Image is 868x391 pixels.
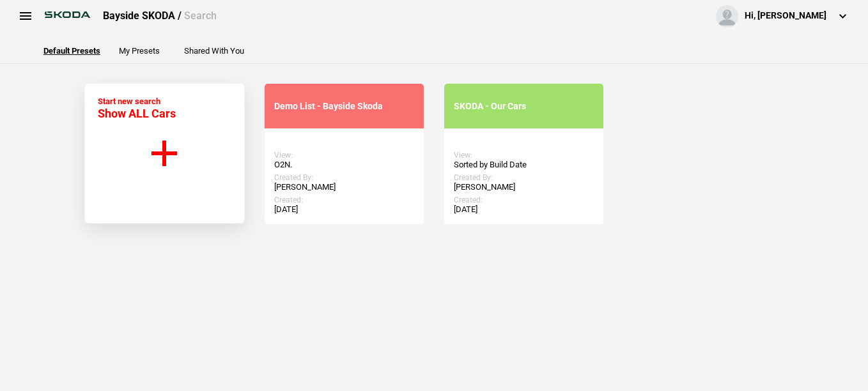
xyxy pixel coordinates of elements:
[274,182,414,192] div: [PERSON_NAME]
[274,101,414,112] div: Demo List - Bayside Skoda
[745,10,826,22] div: Hi, [PERSON_NAME]
[454,101,594,112] div: SKODA - Our Cars
[454,151,594,160] div: View:
[454,173,594,182] div: Created By:
[454,195,594,204] div: Created:
[84,83,245,224] button: Start new search Show ALL Cars
[454,182,594,192] div: [PERSON_NAME]
[454,204,594,215] div: [DATE]
[184,47,244,55] button: Shared With You
[274,173,414,182] div: Created By:
[103,9,217,23] div: Bayside SKODA /
[274,204,414,215] div: [DATE]
[98,107,176,120] span: Show ALL Cars
[454,160,594,170] div: Sorted by Build Date
[119,47,160,55] button: My Presets
[38,5,97,24] img: skoda.png
[43,47,100,55] button: Default Presets
[274,160,414,170] div: O2N.
[274,195,414,204] div: Created:
[274,151,414,160] div: View:
[184,10,217,22] span: Search
[98,96,176,120] div: Start new search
